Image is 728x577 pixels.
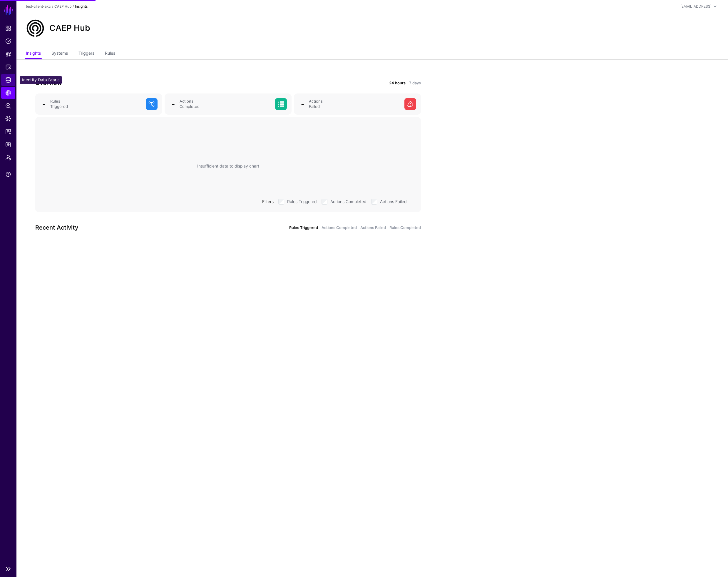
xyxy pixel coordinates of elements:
[389,80,406,86] a: 24 hours
[1,48,15,60] a: Snippets
[1,139,15,150] a: Logs
[307,99,402,109] div: Actions Failed
[5,38,11,44] span: Policies
[5,77,11,83] span: Identity Data Fabric
[5,171,11,177] span: Support
[172,100,175,108] span: -
[389,225,421,231] a: Rules Completed
[5,129,11,135] span: Reports
[5,90,11,96] span: CAEP Hub
[51,48,68,59] a: Systems
[301,100,304,108] span: -
[1,126,15,138] a: Reports
[5,103,11,109] span: Policy Lens
[360,225,386,231] a: Actions Failed
[49,23,90,33] h2: CAEP Hub
[105,48,115,59] a: Rules
[5,142,11,148] span: Logs
[680,4,712,9] div: [EMAIL_ADDRESS]
[1,35,15,47] a: Policies
[260,198,276,205] div: Filters
[1,113,15,125] a: Data Lens
[5,155,11,160] span: Admin
[287,198,317,205] label: Rules Triggered
[20,76,62,84] div: Identity Data Fabric
[75,4,88,9] strong: Insights
[5,64,11,70] span: Protected Systems
[5,116,11,122] span: Data Lens
[5,25,11,31] span: Dashboard
[1,74,15,86] a: Identity Data Fabric
[78,48,94,59] a: Triggers
[330,198,366,205] label: Actions Completed
[289,225,318,231] a: Rules Triggered
[35,78,225,88] h3: Overview
[42,100,46,108] span: -
[1,152,15,163] a: Admin
[322,225,357,231] a: Actions Completed
[380,198,407,205] label: Actions Failed
[35,223,225,232] h3: Recent Activity
[1,87,15,99] a: CAEP Hub
[197,163,259,169] div: Insufficient data to display chart
[71,4,75,9] div: /
[51,4,54,9] div: /
[4,4,14,16] a: SGNL
[1,61,15,73] a: Protected Systems
[48,99,143,109] div: Rules Triggered
[409,80,421,86] a: 7 days
[26,4,51,9] a: test-client-akc
[26,48,41,59] a: Insights
[177,99,273,109] div: Actions Completed
[1,22,15,34] a: Dashboard
[54,4,71,9] a: CAEP Hub
[1,100,15,112] a: Policy Lens
[5,51,11,57] span: Snippets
